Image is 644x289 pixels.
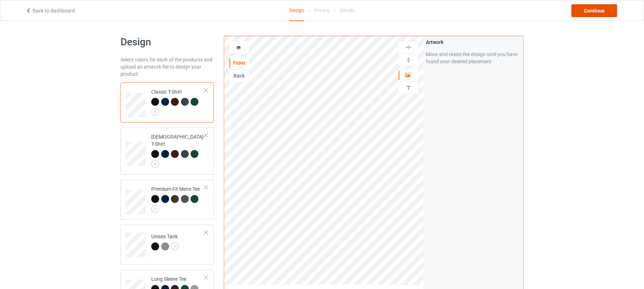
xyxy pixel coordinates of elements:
h1: Design [121,36,214,49]
div: Classic T-Shirt [151,88,205,113]
div: Move and resize the design until you have found your desired placement [426,51,521,65]
a: Back to dashboard [25,8,75,14]
div: Classic T-Shirt [121,83,214,123]
img: svg%3E%0A [405,84,412,91]
div: Premium Fit Mens Tee [151,185,205,210]
div: Pricing [314,0,330,20]
div: Back [230,72,249,79]
div: Unisex Tank [121,225,214,265]
img: svg+xml;base64,PD94bWwgdmVyc2lvbj0iMS4wIiBlbmNvZGluZz0iVVRGLTgiPz4KPHN2ZyB3aWR0aD0iMjJweCIgaGVpZ2... [171,243,179,250]
img: svg+xml;base64,PD94bWwgdmVyc2lvbj0iMS4wIiBlbmNvZGluZz0iVVRGLTgiPz4KPHN2ZyB3aWR0aD0iMjJweCIgaGVpZ2... [151,205,159,213]
div: Front [230,59,249,66]
img: svg+xml;base64,PD94bWwgdmVyc2lvbj0iMS4wIiBlbmNvZGluZz0iVVRGLTgiPz4KPHN2ZyB3aWR0aD0iMjJweCIgaGVpZ2... [151,108,159,116]
div: Premium Fit Mens Tee [121,180,214,220]
div: [DEMOGRAPHIC_DATA] T-Shirt [151,133,205,165]
div: Artwork [426,39,521,46]
div: Unisex Tank [151,233,179,250]
img: svg%3E%0A [405,44,412,51]
div: Design [289,0,304,21]
div: Select colors for each of the products and upload an artwork file to design your product. [121,56,214,78]
div: [DEMOGRAPHIC_DATA] T-Shirt [121,128,214,175]
img: svg+xml;base64,PD94bWwgdmVyc2lvbj0iMS4wIiBlbmNvZGluZz0iVVRGLTgiPz4KPHN2ZyB3aWR0aD0iMjJweCIgaGVpZ2... [151,160,159,168]
img: svg%3E%0A [405,56,412,63]
img: heather_texture.png [161,243,169,250]
div: Continue [571,4,617,17]
div: Details [340,0,355,20]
